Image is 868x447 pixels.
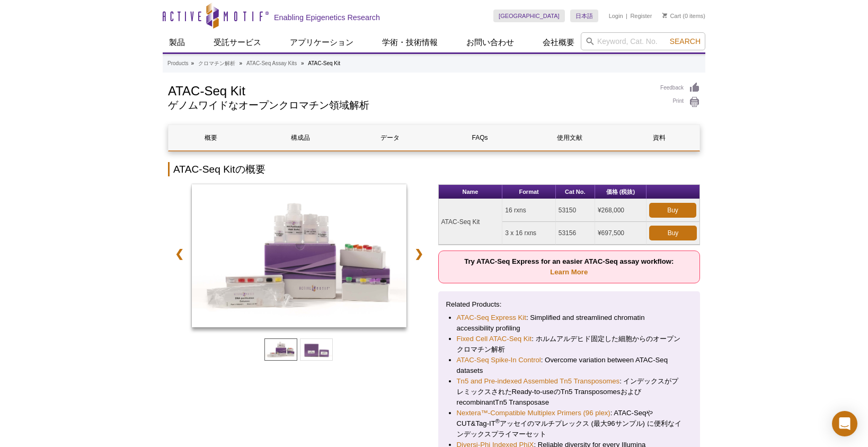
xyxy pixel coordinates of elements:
input: Keyword, Cat. No. [581,32,705,50]
p: Related Products: [446,299,693,310]
td: ¥697,500 [595,222,646,245]
a: ATAC-Seq Kit [192,184,406,330]
td: 53150 [556,199,595,222]
li: (0 items) [662,10,705,22]
a: Tn5 and Pre-indexed Assembled Tn5 Transposomes [457,376,620,387]
a: ATAC-Seq Spike-In Control [457,355,541,365]
li: » [301,60,304,66]
a: ❯ [408,242,430,266]
a: Register [630,12,652,20]
td: ¥268,000 [595,199,646,222]
a: お問い合わせ [460,32,520,52]
td: 3 x 16 rxns [502,222,555,245]
a: Buy [649,203,696,218]
a: ATAC-Seq Express Kit [457,312,526,323]
a: FAQs [438,125,522,150]
a: 会社概要 [536,32,581,52]
li: ATAC-Seq Kit [308,60,340,66]
a: 学術・技術情報 [376,32,444,52]
a: クロマチン解析 [198,59,235,68]
h1: ATAC-Seq Kit [168,82,650,98]
img: ATAC-Seq Kit [192,184,406,327]
h2: Enabling Epigenetics Research [274,13,380,22]
a: [GEOGRAPHIC_DATA] [493,10,565,22]
a: Buy [649,226,697,240]
a: 概要 [169,125,253,150]
a: Learn More [550,268,588,276]
th: Name [439,185,503,199]
a: Products [167,59,188,68]
strong: Try ATAC-Seq Express for an easier ATAC-Seq assay workflow: [464,257,674,276]
a: データ [348,125,432,150]
a: アプリケーション [284,32,360,52]
h2: ATAC-Seq Kitの概要 [168,162,700,176]
a: ATAC-Seq Assay Kits [246,59,297,68]
a: Nextera™-Compatible Multiplex Primers (96 plex) [457,408,610,418]
a: Login [609,12,623,20]
th: Cat No. [556,185,595,199]
a: 使用文献 [527,125,612,150]
li: | [626,10,627,22]
li: : インデックスがプレミックスされたReady-to-useのTn5 TransposomesおよびrecombinantTn5 Transposase [457,376,682,408]
a: 製品 [163,32,191,52]
a: 構成品 [258,125,342,150]
a: Cart [662,12,681,20]
li: : ATAC-SeqやCUT&Tag-IT アッセイのマルチプレックス (最大96サンプル) に便利なインデックスプライマーセット [457,408,682,440]
img: Your Cart [662,13,667,18]
div: Open Intercom Messenger [832,411,857,436]
a: 日本語 [570,10,598,22]
a: ❮ [168,242,191,266]
h2: ゲノムワイドなオープンクロマチン領域解析 [168,101,650,110]
a: 資料 [617,125,702,150]
a: Fixed Cell ATAC-Seq Kit [457,334,532,344]
sup: ® [495,418,500,424]
li: : ホルムアルデヒド固定した細胞からのオープンクロマチン解析 [457,334,682,355]
td: ATAC-Seq Kit [439,199,503,245]
li: » [240,60,243,66]
li: » [191,60,194,66]
button: Search [667,37,704,46]
td: 16 rxns [502,199,555,222]
a: Feedback [660,82,700,94]
a: 受託サービス [207,32,268,52]
th: 価格 (税抜) [595,185,646,199]
th: Format [502,185,555,199]
span: Search [670,37,701,46]
a: Print [660,96,700,108]
li: : Simplified and streamlined chromatin accessibility profiling [457,312,682,334]
li: : Overcome variation between ATAC-Seq datasets [457,355,682,376]
td: 53156 [556,222,595,245]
